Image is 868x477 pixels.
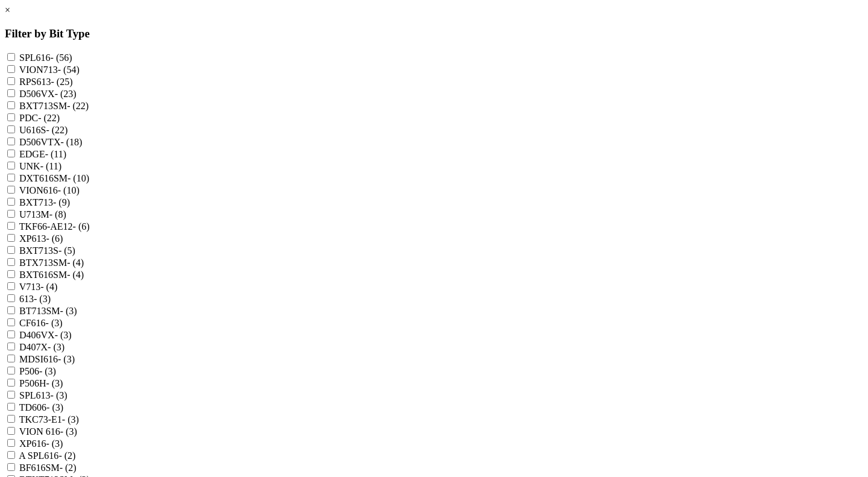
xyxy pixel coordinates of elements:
span: - (4) [67,257,84,268]
label: XP613 [19,233,63,244]
label: BXT713 [19,197,70,207]
span: - (3) [39,366,56,376]
span: - (10) [58,185,80,195]
span: - (2) [60,463,77,473]
label: DXT616SM [19,173,89,183]
span: - (3) [60,306,77,316]
span: - (3) [55,330,72,340]
label: D506VX [19,89,77,99]
span: - (3) [46,318,63,328]
h3: Filter by Bit Type [5,27,863,40]
span: - (25) [51,77,72,87]
span: - (4) [67,270,84,280]
label: PDC [19,113,60,123]
span: - (3) [46,438,63,449]
label: BT713SM [19,306,77,316]
span: - (22) [46,125,68,135]
label: EDGE [19,149,66,159]
label: SPL616 [19,52,72,63]
label: CF616 [19,318,63,328]
label: BF616SM [19,463,77,473]
span: - (3) [34,294,51,304]
span: - (8) [49,209,66,220]
span: - (4) [40,282,57,292]
span: - (2) [58,450,75,461]
label: BTX713SM [19,257,84,268]
label: TKF66-AE12 [19,221,90,232]
label: VION713 [19,65,80,75]
label: XP616 [19,438,63,449]
label: D506VTX [19,137,82,147]
span: - (3) [51,390,68,400]
label: TKC73-E1 [19,414,79,425]
label: U713M [19,209,66,220]
label: RPS613 [19,77,72,87]
span: - (3) [58,354,75,364]
label: P506H [19,378,63,388]
label: 613 [19,294,51,304]
span: - (3) [60,426,77,437]
span: - (3) [48,342,64,352]
label: MDSI616 [19,354,75,364]
span: - (5) [58,245,75,256]
label: UNK [19,161,61,171]
label: VION 616 [19,426,77,437]
span: - (11) [45,149,66,159]
label: TD606 [19,402,63,412]
span: - (3) [62,414,79,425]
label: SPL613 [19,390,68,400]
a: × [5,5,10,15]
label: BXT713SM [19,101,89,111]
label: V713 [19,282,58,292]
label: BXT713S [19,245,75,256]
span: - (6) [73,221,90,232]
label: A SPL616 [19,450,75,461]
span: - (3) [46,402,63,412]
span: - (10) [68,173,89,183]
label: BXT616SM [19,270,84,280]
label: VION616 [19,185,80,195]
label: D406VX [19,330,72,340]
label: D407X [19,342,64,352]
label: P506 [19,366,56,376]
span: - (23) [55,89,77,99]
span: - (9) [53,197,70,207]
span: - (54) [58,65,80,75]
span: - (22) [38,113,60,123]
span: - (18) [60,137,82,147]
span: - (3) [46,378,63,388]
span: - (11) [40,161,61,171]
span: - (56) [51,52,72,63]
span: - (6) [46,233,63,244]
span: - (22) [67,101,89,111]
label: U616S [19,125,68,135]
